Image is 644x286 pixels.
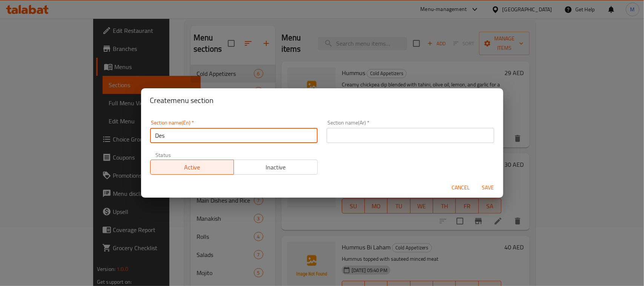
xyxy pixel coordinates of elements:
[150,94,494,106] h2: Create menu section
[449,181,473,195] button: Cancel
[237,162,315,173] span: Inactive
[476,181,500,195] button: Save
[452,183,470,192] span: Cancel
[154,162,231,173] span: Active
[150,160,234,175] button: Active
[150,128,318,143] input: Please enter section name(en)
[234,160,318,175] button: Inactive
[479,183,497,192] span: Save
[327,128,494,143] input: Please enter section name(ar)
